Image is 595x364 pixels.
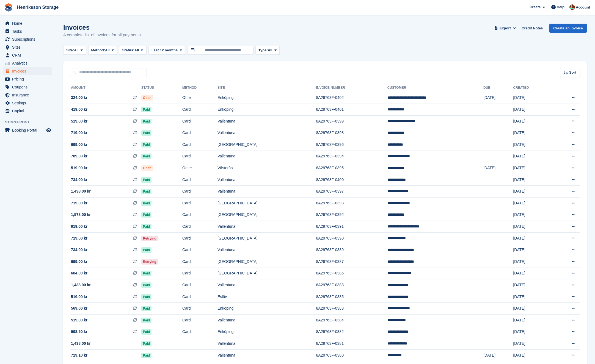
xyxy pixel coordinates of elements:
span: Retrying [141,236,158,241]
h1: Invoices [63,24,141,31]
span: Capital [12,107,45,115]
p: A complete list of invoices for all payments [63,32,141,38]
span: Paid [141,154,151,159]
span: 1,438.00 kr [71,188,91,194]
td: 8A29763F-0401 [316,104,387,116]
td: [DATE] [483,92,513,104]
td: Vallentuna [217,115,316,127]
td: Card [182,139,217,151]
span: 1,438.00 kr [71,341,91,346]
span: 719.10 kr [71,352,87,358]
td: 8A29763F-0397 [316,186,387,198]
td: [GEOGRAPHIC_DATA] [217,139,316,151]
td: Vallentuna [217,244,316,256]
span: Sites [12,43,45,51]
td: 8A29763F-0392 [316,209,387,221]
td: Enköping [217,303,316,315]
td: Card [182,232,217,244]
span: Storefront [5,120,55,125]
td: 8A29763F-0400 [316,174,387,186]
span: Paid [141,201,151,206]
td: Card [182,256,217,268]
td: [DATE] [513,162,552,174]
td: Vallentuna [217,186,316,198]
td: [DATE] [513,279,552,291]
td: [DATE] [513,291,552,303]
th: Due [483,84,513,92]
span: Paid [141,271,151,276]
span: Pricing [12,75,45,83]
td: [GEOGRAPHIC_DATA] [217,256,316,268]
button: Status: All [119,46,146,55]
td: Card [182,115,217,127]
span: All [268,48,272,53]
span: Paid [141,353,151,358]
td: 8A29763F-0390 [316,232,387,244]
td: Card [182,303,217,315]
td: Other [182,92,217,104]
td: [DATE] [513,127,552,139]
span: Paid [141,107,151,112]
td: 8A29763F-0381 [316,338,387,350]
span: Paid [141,189,151,194]
td: Card [182,268,217,279]
span: Tasks [12,27,45,35]
span: 734.00 kr [71,177,87,183]
span: 719.00 kr [71,130,87,136]
a: menu [3,75,52,83]
span: Paid [141,142,151,148]
span: 519.00 kr [71,118,87,124]
td: Vallentuna [217,314,316,326]
th: Site [217,84,316,92]
span: Export [500,26,511,31]
th: Amount [70,84,141,92]
td: [GEOGRAPHIC_DATA] [217,268,316,279]
button: Export [493,24,517,33]
span: 1,438.00 kr [71,282,91,288]
span: All [134,48,139,53]
td: [DATE] [513,338,552,350]
span: 324.00 kr [71,95,87,101]
button: Last 12 months [148,46,185,55]
span: Paid [141,294,151,300]
a: Preview store [45,127,52,134]
td: Card [182,186,217,198]
td: 8A29763F-0399 [316,115,387,127]
span: All [74,48,79,53]
td: [DATE] [513,221,552,233]
td: Card [182,326,217,338]
td: Card [182,244,217,256]
td: 8A29763F-0382 [316,326,387,338]
td: Vallentuna [217,221,316,233]
td: [DATE] [513,303,552,315]
span: Paid [141,224,151,229]
span: Open [141,165,153,171]
a: menu [3,20,52,27]
td: [DATE] [513,186,552,198]
td: [DATE] [513,349,552,361]
span: 919.00 kr [71,224,87,229]
td: 8A29763F-0380 [316,349,387,361]
td: 8A29763F-0389 [316,244,387,256]
span: Type: [258,48,268,53]
a: menu [3,83,52,91]
span: Help [557,4,564,10]
span: 519.00 kr [71,294,87,300]
span: Paid [141,177,151,183]
td: 8A29763F-0393 [316,198,387,209]
td: Card [182,314,217,326]
td: Vallentuna [217,349,316,361]
span: Open [141,95,153,101]
td: Card [182,127,217,139]
a: Henriksson Storage [15,3,61,12]
td: Enköping [217,104,316,116]
td: 8A29763F-0396 [316,139,387,151]
td: Card [182,198,217,209]
span: Account [576,5,590,10]
td: 8A29763F-0395 [316,162,387,174]
span: 684.00 kr [71,270,87,276]
img: stora-icon-8386f47178a22dfd0bd8f6a31ec36ba5ce8667c1dd55bd0f319d3a0aa187defe.svg [4,3,13,12]
td: Card [182,151,217,162]
span: 998.50 kr [71,329,87,335]
span: Site: [66,48,74,53]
